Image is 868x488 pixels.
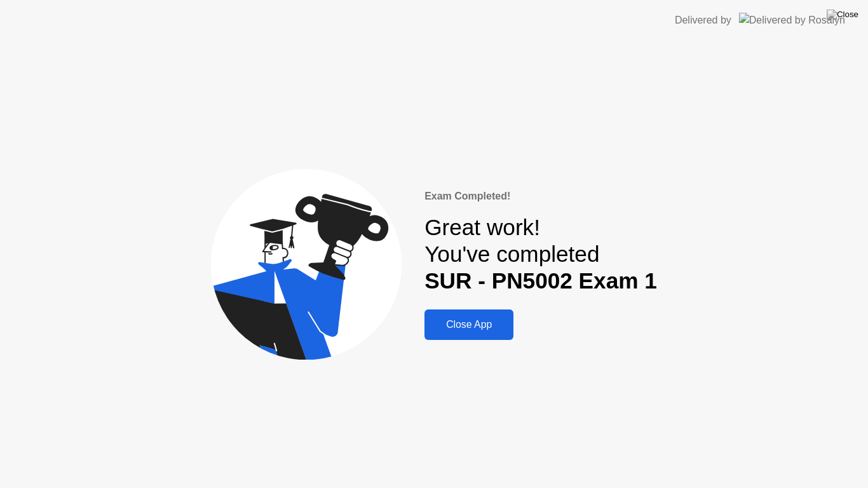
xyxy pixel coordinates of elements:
[827,10,858,20] img: Close
[675,13,731,28] div: Delivered by
[424,214,657,295] div: Great work! You've completed
[739,13,845,27] img: Delivered by Rosalyn
[424,309,513,340] button: Close App
[424,189,657,204] div: Exam Completed!
[424,268,657,293] b: SUR - PN5002 Exam 1
[428,319,510,330] div: Close App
